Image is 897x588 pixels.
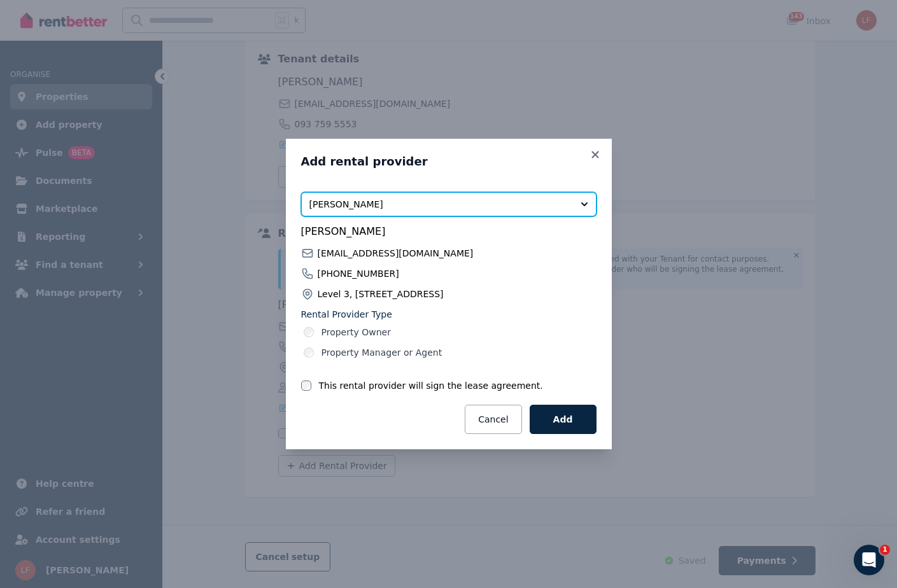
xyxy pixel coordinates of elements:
h3: Add rental provider [301,154,597,169]
span: [PERSON_NAME] [309,198,570,211]
span: [PHONE_NUMBER] [318,267,399,280]
label: Rental Provider Type [301,308,597,321]
label: Property Manager or Agent [321,346,442,359]
span: [EMAIL_ADDRESS][DOMAIN_NAME] [318,247,474,260]
iframe: Intercom live chat [854,545,884,575]
label: Property Owner [321,326,391,339]
label: This rental provider will sign the lease agreement. [319,379,543,392]
span: 1 [880,545,890,555]
button: [PERSON_NAME] [301,192,597,216]
span: Level 3, [STREET_ADDRESS] [318,288,444,300]
button: Add [530,405,597,434]
span: [PERSON_NAME] [301,224,597,239]
button: Cancel [465,405,521,434]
